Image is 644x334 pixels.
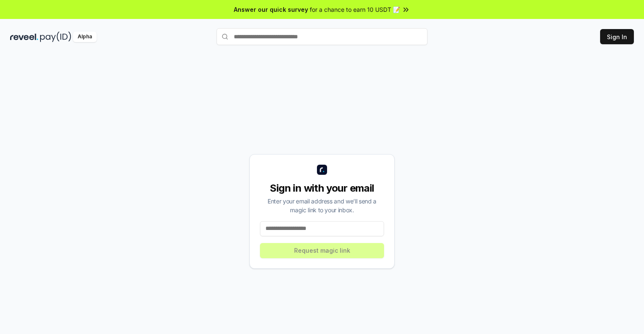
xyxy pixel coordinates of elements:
[260,182,384,195] div: Sign in with your email
[40,32,71,42] img: pay_id
[10,32,38,42] img: reveel_dark
[317,165,327,175] img: logo_small
[234,5,308,14] span: Answer our quick survey
[310,5,400,14] span: for a chance to earn 10 USDT 📝
[260,197,384,214] div: Enter your email address and we’ll send a magic link to your inbox.
[73,32,97,42] div: Alpha
[600,29,634,44] button: Sign In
